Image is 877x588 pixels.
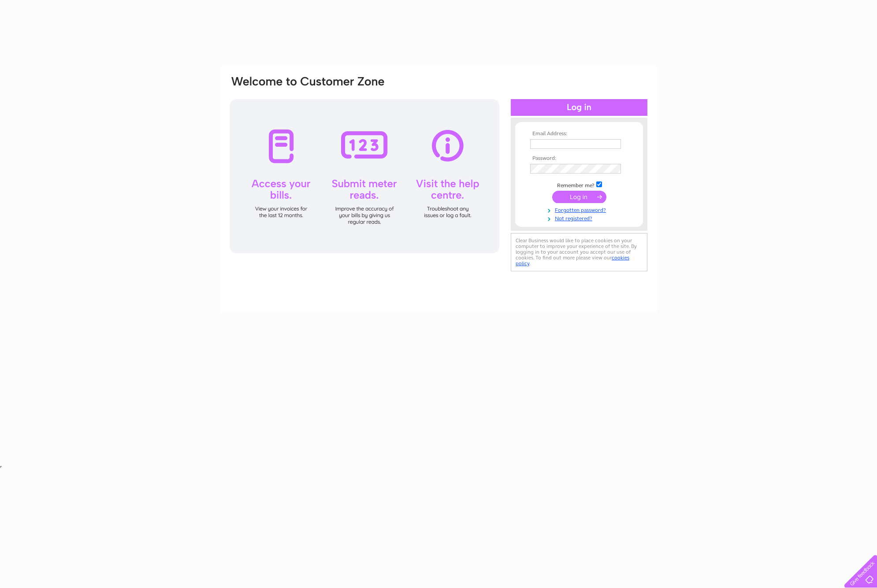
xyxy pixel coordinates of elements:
[530,205,630,214] a: Forgotten password?
[530,214,630,222] a: Not registered?
[552,191,606,203] input: Submit
[516,255,629,266] a: cookies policy
[528,131,630,137] th: Email Address:
[511,233,647,271] div: Clear Business would like to place cookies on your computer to improve your experience of the sit...
[528,180,630,189] td: Remember me?
[528,155,630,162] th: Password:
